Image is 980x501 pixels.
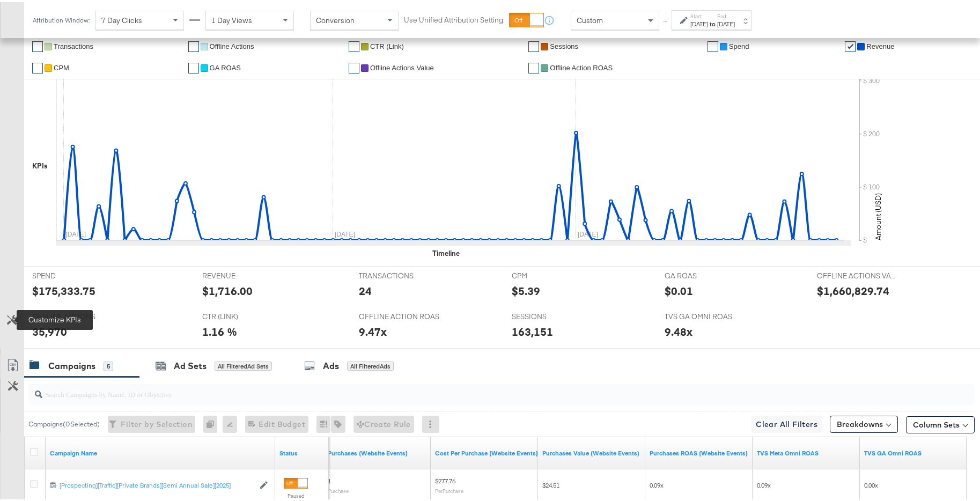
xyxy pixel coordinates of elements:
[435,485,463,492] sub: Per Purchase
[512,281,540,297] div: $5.39
[328,447,426,455] a: The number of times a purchase was made tracked by your Custom Audience pixel on your website aft...
[347,359,394,369] div: All Filtered Ads
[757,479,771,487] span: 0.09x
[359,322,387,337] div: 9.47x
[650,447,748,455] a: The total value of the purchase actions divided by spend tracked by your Custom Audience pixel on...
[48,358,95,370] div: Campaigns
[54,62,69,70] span: CPM
[174,358,207,370] div: Ad Sets
[32,322,67,337] div: 35,970
[432,246,460,256] div: Timeline
[665,322,692,337] div: 9.48x
[284,490,308,497] label: Paused
[188,61,199,71] a: ✔
[210,40,254,48] span: Offline Actions
[817,269,897,279] span: OFFLINE ACTIONS VALUE
[328,485,349,492] sub: Purchase
[708,18,717,26] strong: to
[188,39,199,50] a: ✔
[202,322,237,337] div: 1.16 %
[751,414,822,431] button: Clear All Filters
[32,14,90,22] div: Attribution Window:
[323,358,339,370] div: Ads
[202,281,253,297] div: $1,716.00
[845,39,856,50] a: ✔
[665,269,745,279] span: GA ROAS
[202,269,283,279] span: REVENUE
[202,310,283,320] span: CTR (LINK)
[32,159,48,169] div: KPIs
[279,447,325,455] a: Shows the current state of your Ad Campaign.
[512,322,553,337] div: 163,151
[660,18,670,22] span: ↑
[864,447,963,455] a: GA Rev + Meta Offline Rev
[101,13,142,23] span: 7 Day Clicks
[550,62,613,70] span: Offline Action ROAS
[435,475,455,483] span: $277.76
[104,359,113,369] div: 5
[542,447,641,455] a: The total value of the purchase actions tracked by your Custom Audience pixel on your website aft...
[528,39,539,50] a: ✔
[359,281,372,297] div: 24
[577,13,603,23] span: Custom
[866,40,894,48] span: Revenue
[665,310,745,320] span: TVS GA OMNI ROAS
[708,39,718,50] a: ✔
[906,414,975,431] button: Column Sets
[717,18,735,26] div: [DATE]
[60,479,254,488] a: [Prospecting][Traffic][Private Brands][Semi Annual Sale][2025]
[757,447,856,455] a: Meta online/offline revenue
[650,479,664,487] span: 0.09x
[28,417,100,427] div: Campaigns ( 0 Selected)
[54,40,93,48] span: Transactions
[32,269,113,279] span: SPEND
[690,11,708,18] label: Start:
[50,447,271,455] a: Your campaign name.
[211,13,252,23] span: 1 Day Views
[756,416,817,429] span: Clear All Filters
[32,61,43,71] a: ✔
[404,13,505,23] label: Use Unified Attribution Setting:
[864,479,878,487] span: 0.00x
[370,40,404,48] span: CTR (Link)
[359,269,439,279] span: TRANSACTIONS
[32,39,43,50] a: ✔
[370,62,434,70] span: Offline Actions Value
[542,479,559,487] span: $24.51
[349,39,359,50] a: ✔
[528,61,539,71] a: ✔
[873,191,883,238] text: Amount (USD)
[316,13,355,23] span: Conversion
[215,359,272,369] div: All Filtered Ad Sets
[665,281,693,297] div: $0.01
[830,414,898,431] button: Breakdowns
[729,40,749,48] span: Spend
[717,11,735,18] label: End:
[32,310,113,320] span: OFFLINE ACTIONS
[512,269,592,279] span: CPM
[42,377,888,398] input: Search Campaigns by Name, ID or Objective
[359,310,439,320] span: OFFLINE ACTION ROAS
[32,281,95,297] div: $175,333.75
[210,62,241,70] span: GA ROAS
[550,40,578,48] span: Sessions
[817,281,889,297] div: $1,660,829.74
[349,61,359,71] a: ✔
[690,18,708,26] div: [DATE]
[512,310,592,320] span: SESSIONS
[435,447,538,455] a: The average cost for each purchase tracked by your Custom Audience pixel on your website after pe...
[203,414,223,431] div: 0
